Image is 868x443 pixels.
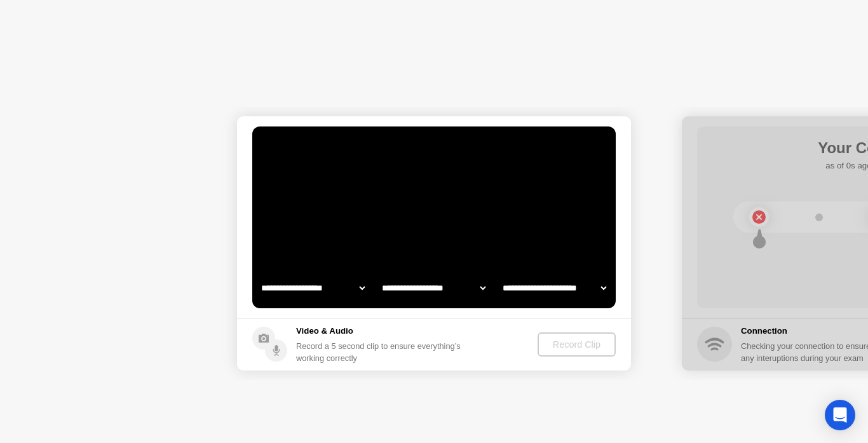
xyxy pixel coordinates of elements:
[296,340,466,364] div: Record a 5 second clip to ensure everything’s working correctly
[296,325,466,337] h5: Video & Audio
[538,332,616,357] button: Record Clip
[543,339,611,350] div: Record Clip
[825,400,855,430] div: Open Intercom Messenger
[259,275,367,301] select: Available cameras
[500,275,609,301] select: Available microphones
[379,275,488,301] select: Available speakers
